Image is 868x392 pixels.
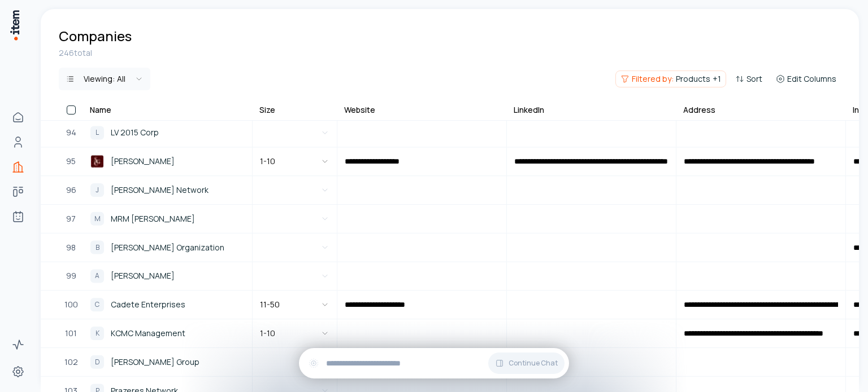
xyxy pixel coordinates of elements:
[64,356,78,368] span: 102
[111,241,224,254] span: [PERSON_NAME] Organization
[344,104,375,116] div: Website
[90,126,104,139] div: L
[90,104,111,116] div: Name
[84,73,125,85] div: Viewing:
[64,298,78,311] span: 100
[7,360,29,383] a: Settings
[66,241,76,254] span: 98
[84,291,251,318] a: CCadete Enterprises
[66,270,76,282] span: 99
[111,155,175,168] span: [PERSON_NAME]
[7,180,29,203] a: Deals
[90,183,104,197] div: J
[90,355,104,369] div: D
[747,73,762,85] span: Sort
[84,320,251,347] a: KKCMC Management
[90,212,104,226] div: M
[7,156,29,178] a: Companies
[7,131,29,153] a: People
[59,47,841,59] div: 246 total
[90,298,104,311] div: C
[111,327,185,340] span: KCMC Management
[90,241,104,254] div: B
[713,73,721,85] span: + 1
[84,177,251,204] a: J[PERSON_NAME] Network
[683,104,715,116] div: Address
[90,269,104,283] div: A
[111,298,185,311] span: Cadete Enterprises
[111,213,195,225] span: MRM [PERSON_NAME]
[771,71,841,87] button: Edit Columns
[731,71,767,87] button: Sort
[299,348,569,378] div: Continue Chat
[111,356,199,368] span: [PERSON_NAME] Group
[9,9,20,41] img: Item Brain Logo
[66,126,76,139] span: 94
[488,353,565,374] button: Continue Chat
[90,327,104,340] div: K
[111,270,175,282] span: [PERSON_NAME]
[7,205,29,228] a: Agents
[84,262,251,289] a: A[PERSON_NAME]
[259,104,275,116] div: Size
[632,73,674,85] span: Filtered by:
[111,126,159,139] span: LV 2015 Corp
[509,359,558,368] span: Continue Chat
[66,213,76,225] span: 97
[90,155,104,168] img: Stan Gordon
[66,155,76,168] span: 95
[84,148,251,175] a: Stan Gordon[PERSON_NAME]
[615,71,726,87] button: Filtered by:Products+1
[7,106,29,129] a: Home
[59,27,132,45] h1: Companies
[84,205,251,232] a: MMRM [PERSON_NAME]
[676,73,710,85] span: Products
[65,327,77,340] span: 101
[84,119,251,146] a: LLV 2015 Corp
[84,349,251,376] a: D[PERSON_NAME] Group
[787,73,836,85] span: Edit Columns
[514,104,544,116] div: LinkedIn
[111,184,209,196] span: [PERSON_NAME] Network
[66,184,76,196] span: 96
[84,234,251,261] a: B[PERSON_NAME] Organization
[7,333,29,356] a: Activity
